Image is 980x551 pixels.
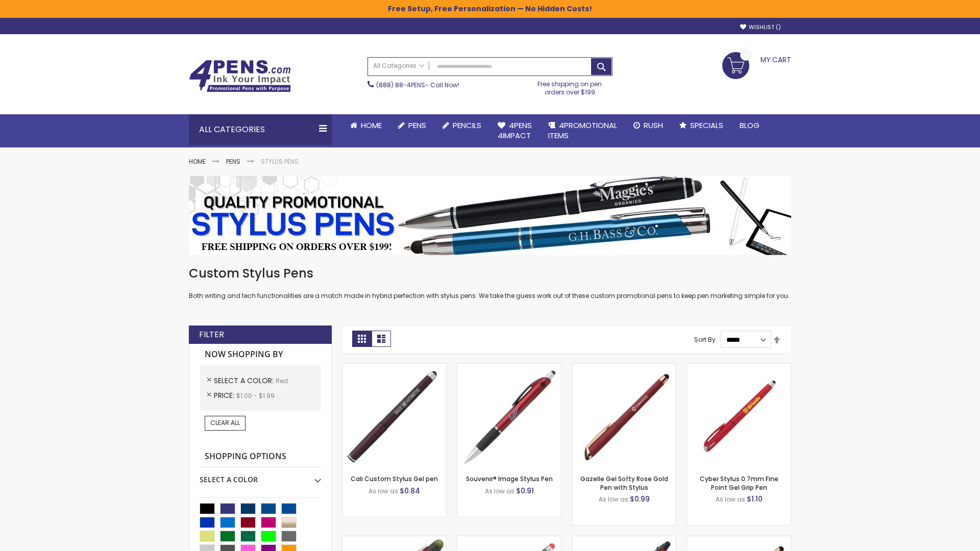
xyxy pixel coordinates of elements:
a: Cyber Stylus 0.7mm Fine Point Gel Grip Pen [700,474,778,491]
span: 4PROMOTIONAL ITEMS [548,120,617,141]
label: Sort By [694,335,716,344]
span: As low as [599,495,628,504]
a: Blog [731,114,768,137]
span: Pencils [453,120,481,131]
strong: Stylus Pens [261,157,299,166]
div: Both writing and tech functionalities are a match made in hybrid perfection with stylus pens. We ... [189,265,791,300]
span: Price [214,390,236,400]
a: Home [342,114,390,137]
span: $0.91 [516,486,534,496]
strong: Shopping Options [200,446,321,468]
a: Rush [625,114,671,137]
a: (888) 88-4PENS [376,81,425,89]
img: Cali Custom Stylus Gel pen-Red [342,364,446,467]
span: - Call Now! [376,81,459,89]
span: Red [276,377,288,385]
span: Clear All [210,418,240,427]
img: Souvenir® Image Stylus Pen-Red [457,364,561,467]
span: $1.00 - $1.99 [236,391,275,400]
span: Home [361,120,382,131]
span: Blog [740,120,759,131]
a: Souvenir® Image Stylus Pen-Red [457,363,561,372]
img: Cyber Stylus 0.7mm Fine Point Gel Grip Pen-Red [687,364,791,467]
strong: Filter [199,329,224,340]
a: Home [189,157,206,166]
span: Rush [644,120,663,131]
h1: Custom Stylus Pens [189,265,791,282]
a: Pencils [434,114,489,137]
a: Cali Custom Stylus Gel pen [351,474,438,483]
a: Islander Softy Gel with Stylus - ColorJet Imprint-Red [457,536,561,544]
a: Pens [226,157,240,166]
a: Specials [671,114,731,137]
strong: Grid [352,331,372,347]
a: Gazelle Gel Softy Rose Gold Pen with Stylus - ColorJet-Red [687,536,791,544]
a: Cyber Stylus 0.7mm Fine Point Gel Grip Pen-Red [687,363,791,372]
a: 4Pens4impact [489,114,540,147]
span: As low as [716,495,745,504]
span: Pens [408,120,426,131]
a: Pens [390,114,434,137]
a: Gazelle Gel Softy Rose Gold Pen with Stylus-Red [572,363,676,372]
span: Select A Color [214,375,276,386]
span: $1.10 [747,494,763,504]
span: $0.99 [630,494,650,504]
img: Stylus Pens [189,176,791,255]
div: Free shipping on pen orders over $199 [527,76,613,96]
a: Cali Custom Stylus Gel pen-Red [342,363,446,372]
a: 4PROMOTIONALITEMS [540,114,625,147]
div: Select A Color [200,467,321,485]
a: Wishlist [740,23,781,31]
span: 4Pens 4impact [498,120,532,141]
span: All Categories [373,62,424,70]
a: Clear All [205,416,246,430]
a: Souvenir® Image Stylus Pen [466,474,553,483]
a: Orbitor 4 Color Assorted Ink Metallic Stylus Pens-Red [572,536,676,544]
span: As low as [369,487,398,495]
div: All Categories [189,114,332,145]
a: All Categories [368,58,429,74]
img: 4Pens Custom Pens and Promotional Products [189,60,291,92]
span: Specials [690,120,723,131]
span: $0.84 [400,486,420,496]
img: Gazelle Gel Softy Rose Gold Pen with Stylus-Red [572,364,676,467]
span: As low as [485,487,514,495]
strong: Now Shopping by [200,344,321,365]
a: Gazelle Gel Softy Rose Gold Pen with Stylus [580,474,668,491]
a: Souvenir® Jalan Highlighter Stylus Pen Combo-Red [342,536,446,544]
